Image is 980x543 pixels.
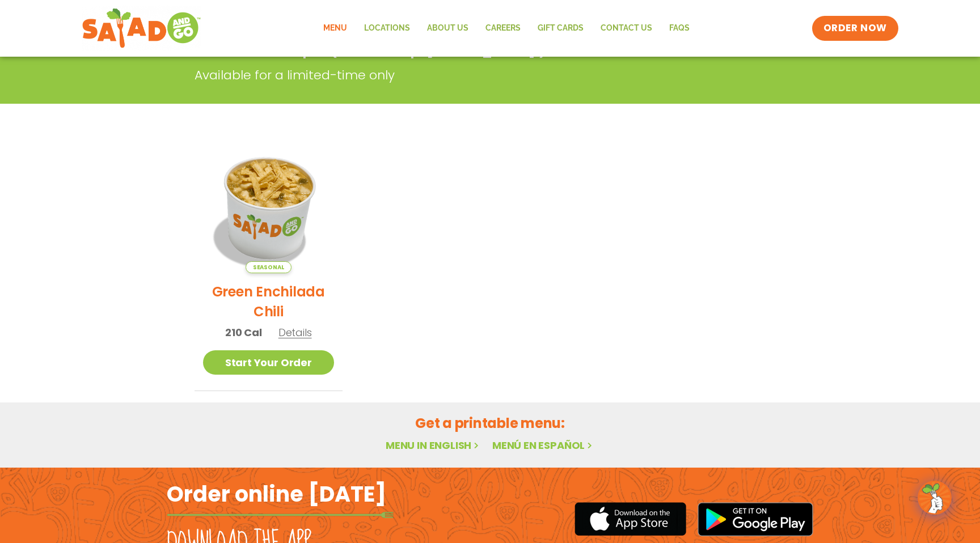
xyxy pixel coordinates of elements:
[529,15,592,41] a: GIFT CARDS
[167,512,394,518] img: fork
[315,15,698,41] nav: Menu
[492,438,594,452] a: Menú en español
[192,131,345,285] img: Product photo for Green Enchilada Chili
[661,15,698,41] a: FAQs
[203,282,334,321] h2: Green Enchilada Chili
[278,325,312,340] span: Details
[575,500,686,537] img: appstore
[315,15,356,41] a: Menu
[203,350,334,375] a: Start Your Order
[195,413,785,433] h2: Get a printable menu:
[919,482,951,514] img: wpChatIcon
[419,15,477,41] a: About Us
[592,15,661,41] a: Contact Us
[246,261,292,273] span: Seasonal
[356,15,419,41] a: Locations
[823,22,887,35] span: ORDER NOW
[698,502,813,536] img: google_play
[195,66,699,84] p: Available for a limited-time only
[386,438,481,452] a: Menu in English
[477,15,529,41] a: Careers
[812,16,898,41] a: ORDER NOW
[82,6,201,51] img: new-SAG-logo-768×292
[167,480,386,508] h2: Order online [DATE]
[225,325,262,340] span: 210 Cal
